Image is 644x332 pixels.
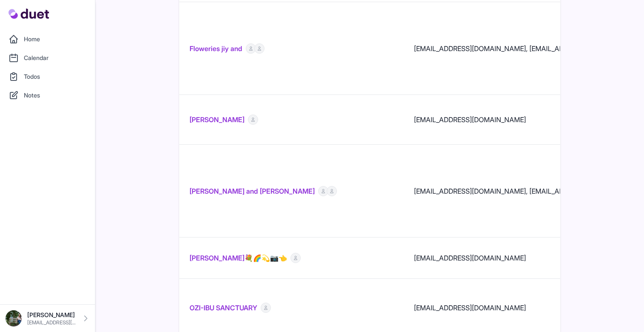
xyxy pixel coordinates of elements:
[27,319,76,326] p: [EMAIL_ADDRESS][DOMAIN_NAME]
[190,303,257,313] a: OZI-IBU SANCTUARY
[5,310,90,327] a: [PERSON_NAME] [EMAIL_ADDRESS][DOMAIN_NAME]
[190,186,315,196] a: [PERSON_NAME] and [PERSON_NAME]
[5,310,22,327] img: DSC08576_Original.jpeg
[5,68,90,85] a: Todos
[190,253,287,263] a: [PERSON_NAME]💐🌈💫📷👈
[27,311,76,319] p: [PERSON_NAME]
[5,87,90,104] a: Notes
[190,43,242,54] a: Floweries jiy and
[5,31,90,48] a: Home
[190,114,244,125] a: [PERSON_NAME]
[5,49,90,66] a: Calendar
